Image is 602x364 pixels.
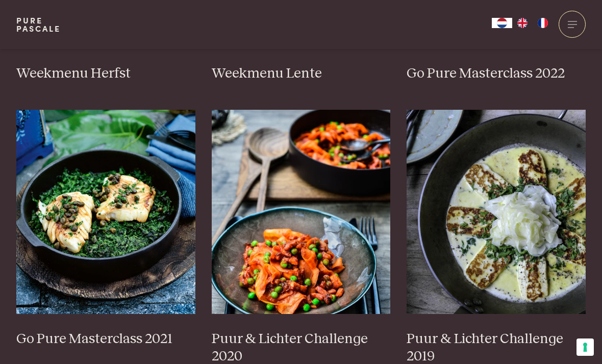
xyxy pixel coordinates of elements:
[16,110,195,314] img: Go Pure Masterclass 2021
[212,65,391,83] h3: Weekmenu Lente
[576,338,594,356] button: Uw voorkeuren voor toestemming voor trackingtechnologieën
[492,18,512,28] div: Language
[212,110,391,314] img: Puur &#038; Lichter Challenge 2020
[512,18,533,28] a: EN
[492,18,553,28] aside: Language selected: Nederlands
[533,18,553,28] a: FR
[16,16,61,33] a: PurePascale
[492,18,512,28] a: NL
[16,65,195,83] h3: Weekmenu Herfst
[16,330,195,348] h3: Go Pure Masterclass 2021
[407,65,586,83] h3: Go Pure Masterclass 2022
[16,110,195,348] a: Go Pure Masterclass 2021 Go Pure Masterclass 2021
[407,110,586,314] img: Puur &#038; Lichter Challenge 2019
[512,18,553,28] ul: Language list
